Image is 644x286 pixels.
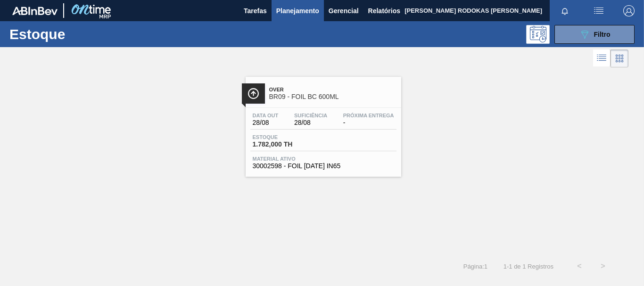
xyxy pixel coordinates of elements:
span: - [343,119,394,126]
span: Planejamento [276,5,319,16]
span: Página : 1 [463,263,487,270]
span: 30002598 - FOIL BC 600 IN65 [253,163,394,170]
span: 28/08 [294,119,327,126]
span: BR09 - FOIL BC 600ML [269,93,396,100]
span: Data out [253,113,279,118]
span: 28/08 [253,119,279,126]
div: Visão em Lista [593,49,611,67]
span: Gerencial [329,5,359,16]
span: Over [269,87,396,92]
span: Próxima Entrega [343,113,394,118]
span: Filtro [594,31,611,38]
span: 1.782,000 TH [253,141,319,148]
span: Suficiência [294,113,327,118]
button: > [591,254,615,278]
span: Relatórios [368,5,400,16]
span: Material ativo [253,156,394,162]
img: userActions [593,5,604,16]
span: Estoque [253,134,319,140]
button: Notificações [550,4,580,17]
h1: Estoque [9,29,141,40]
div: Pogramando: nenhum usuário selecionado [526,25,550,44]
button: Filtro [554,25,635,44]
span: Tarefas [244,5,267,16]
a: ÍconeOverBR09 - FOIL BC 600MLData out28/08Suficiência28/08Próxima Entrega-Estoque1.782,000 THMate... [239,70,406,177]
div: Visão em Cards [611,49,628,67]
img: TNhmsLtSVTkK8tSr43FrP2fwEKptu5GPRR3wAAAABJRU5ErkJggg== [12,7,58,15]
button: < [568,254,591,278]
img: Ícone [248,88,259,99]
img: Logout [623,5,635,16]
span: 1 - 1 de 1 Registros [502,263,553,270]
